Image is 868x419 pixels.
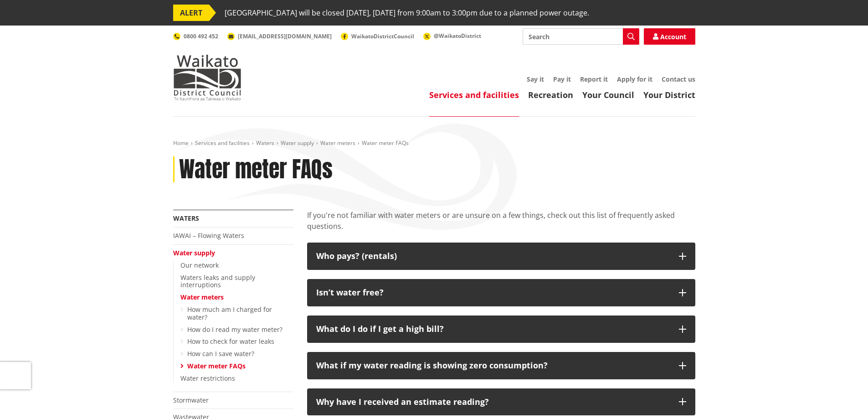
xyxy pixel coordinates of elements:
h1: Water meter FAQs [179,156,333,183]
p: Who pays? (rentals) [316,252,670,261]
a: Water supply [281,139,314,147]
a: WaikatoDistrictCouncil [341,32,414,40]
a: Stormwater [173,396,209,404]
a: Waters [256,139,274,147]
input: Search input [523,28,639,45]
a: Your District [643,89,695,100]
p: Why have I received an estimate reading? [316,398,670,407]
p: What do I do if I get a high bill? [316,325,670,334]
a: Say it [527,75,544,83]
a: 0800 492 452 [173,32,218,40]
a: IAWAI – Flowing Waters [173,231,244,240]
a: Water supply [173,248,215,257]
a: Report it [580,75,608,83]
span: @WaikatoDistrict [434,32,481,40]
div: If you're not familiar with water meters or are unsure on a few things, check out this list of fr... [307,210,695,243]
a: Your Council [582,89,634,100]
a: How much am I charged for water? [187,305,272,321]
img: Waikato District Council - Te Kaunihera aa Takiwaa o Waikato [173,55,241,100]
button: Who pays? (rentals) [307,243,695,270]
span: Water meter FAQs [362,139,409,147]
a: Waters [173,214,199,222]
span: 0800 492 452 [184,32,218,40]
a: Home [173,139,189,147]
nav: breadcrumb [173,140,695,147]
a: Pay it [553,75,571,83]
span: ALERT [173,5,209,21]
span: [EMAIL_ADDRESS][DOMAIN_NAME] [238,32,332,40]
a: How can I save water? [187,349,254,358]
a: Water meter FAQs [187,362,246,370]
p: Isn’t water free? [316,288,670,297]
a: Water meters [180,293,224,301]
a: Our network [180,261,219,269]
p: What if my water reading is showing zero consumption? [316,361,670,370]
button: Why have I received an estimate reading? [307,388,695,416]
a: How do I read my water meter? [187,325,282,334]
span: [GEOGRAPHIC_DATA] will be closed [DATE], [DATE] from 9:00am to 3:00pm due to a planned power outage. [225,5,589,21]
a: Waters leaks and supply interruptions [180,273,255,290]
a: Services and facilities [429,89,519,100]
a: @WaikatoDistrict [423,32,481,40]
a: Water restrictions [180,374,235,383]
button: What if my water reading is showing zero consumption? [307,352,695,379]
a: Water meters [320,139,355,147]
button: What do I do if I get a high bill? [307,316,695,343]
a: Apply for it [617,75,652,83]
a: Account [644,28,695,45]
a: How to check for water leaks [187,337,274,346]
button: Isn’t water free? [307,279,695,306]
a: Contact us [662,75,695,83]
a: Recreation [528,89,573,100]
a: Services and facilities [195,139,250,147]
a: [EMAIL_ADDRESS][DOMAIN_NAME] [227,32,332,40]
span: WaikatoDistrictCouncil [351,32,414,40]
